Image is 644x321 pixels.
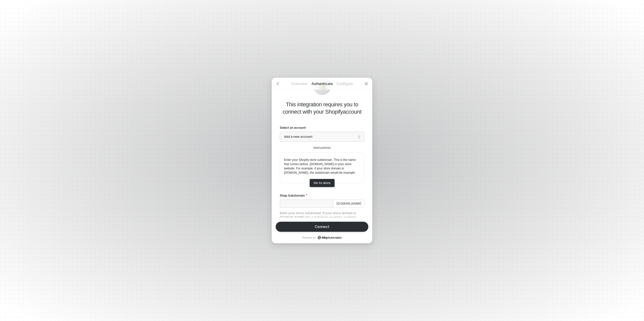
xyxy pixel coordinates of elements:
[284,158,360,175] p: Enter your Shopify store subdomain. This is the name that comes before .[DOMAIN_NAME] in your sto...
[310,179,335,187] a: Go to docs
[333,200,364,208] span: .[DOMAIN_NAME]
[284,133,360,141] span: Add a new account
[318,236,342,239] a: icon-success
[280,101,364,115] p: This integration requires you to connect with your Shopify account
[314,181,331,185] div: Go to docs
[276,222,368,232] button: Connect
[280,146,364,150] div: Instructions
[276,82,280,86] span: icon-arrow-left
[315,225,329,229] div: Connect
[280,200,333,208] input: Shop Subdomain
[280,125,364,130] label: Select an account
[311,81,333,86] p: Authenticate
[302,236,342,239] p: Powered by
[280,193,364,198] label: Shop Subdomain
[288,81,311,86] p: Overview
[333,81,356,86] p: Configure
[280,211,364,220] div: Enter your store subdomain. If your store domain is [DOMAIN_NAME], the subdomain would be example.
[364,82,368,86] span: icon-close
